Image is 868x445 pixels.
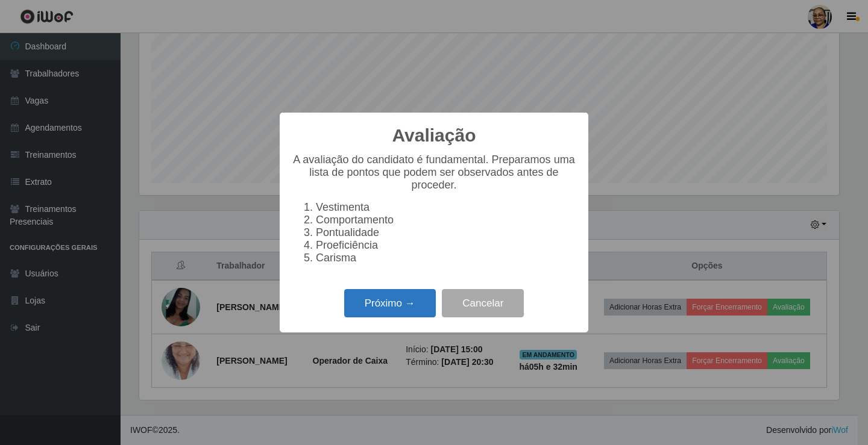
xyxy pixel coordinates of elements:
[392,125,476,146] h2: Avaliação
[292,154,576,191] p: A avaliação do candidato é fundamental. Preparamos uma lista de pontos que podem ser observados a...
[316,214,576,226] li: Comportamento
[316,239,576,252] li: Proeficiência
[316,201,576,214] li: Vestimenta
[442,289,524,317] button: Cancelar
[344,289,436,317] button: Próximo →
[316,226,576,239] li: Pontualidade
[316,252,576,264] li: Carisma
